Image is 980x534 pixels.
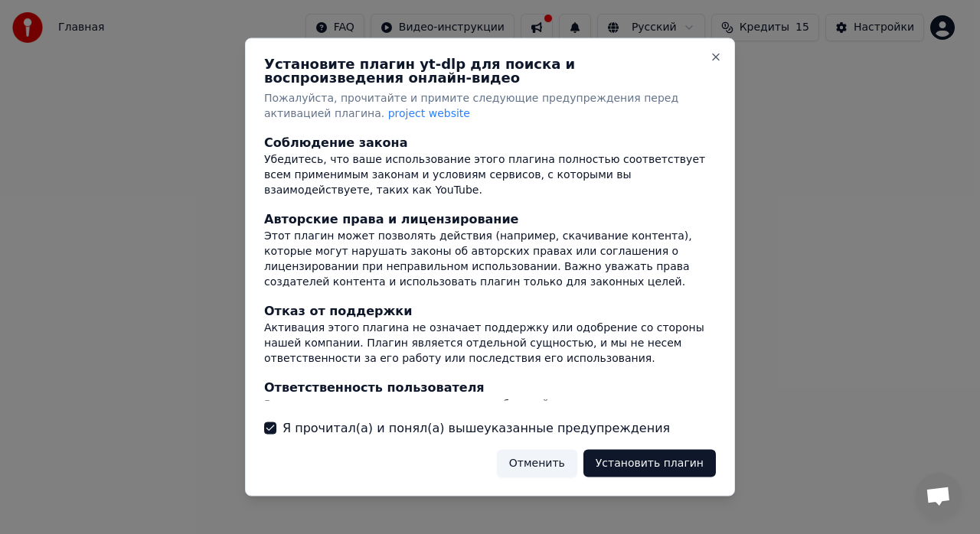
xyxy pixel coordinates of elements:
[264,57,716,85] h2: Установите плагин yt-dlp для поиска и воспроизведения онлайн-видео
[264,210,716,228] div: Авторские права и лицензирование
[264,301,716,320] div: Отказ от поддержки
[264,228,716,289] div: Этот плагин может позволять действия (например, скачивание контента), которые могут нарушать зако...
[264,320,716,366] div: Активация этого плагина не означает поддержку или одобрение со стороны нашей компании. Плагин явл...
[264,396,716,457] div: Вы несете полную ответственность за любые действия, которые вы совершаете с использованием этого ...
[283,418,670,437] label: Я прочитал(а) и понял(а) вышеуказанные предупреждения
[264,151,716,197] div: Убедитесь, что ваше использование этого плагина полностью соответствует всем применимым законам и...
[497,449,577,477] button: Отменить
[388,107,470,119] span: project website
[264,133,716,151] div: Соблюдение закона
[264,378,716,396] div: Ответственность пользователя
[264,91,716,122] p: Пожалуйста, прочитайте и примите следующие предупреждения перед активацией плагина.
[583,449,716,477] button: Установить плагин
